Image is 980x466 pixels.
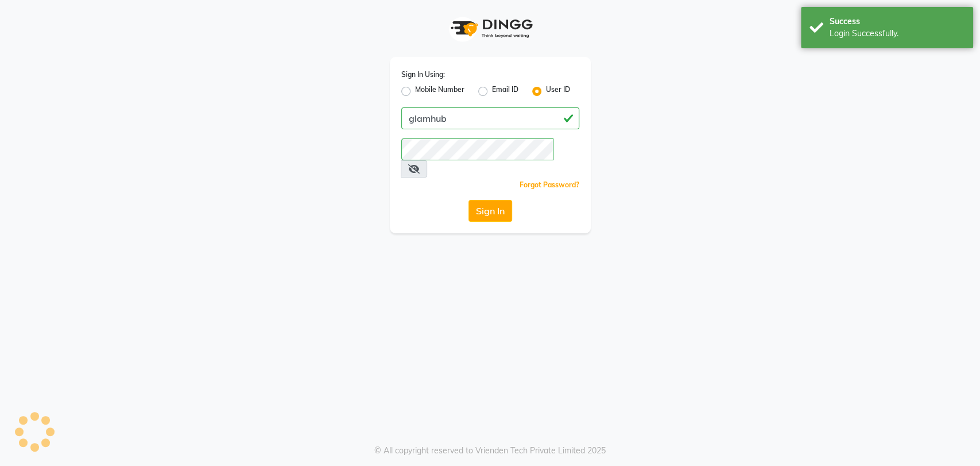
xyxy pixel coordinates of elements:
button: Sign In [468,200,512,222]
div: Success [830,16,964,28]
label: Sign In Using: [401,70,445,80]
label: Email ID [492,84,518,98]
label: Mobile Number [415,84,464,98]
img: logo1.svg [444,11,536,45]
a: Forgot Password? [520,180,579,189]
input: Username [401,138,553,160]
input: Username [401,107,579,129]
div: Login Successfully. [830,28,964,40]
label: User ID [546,84,570,98]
